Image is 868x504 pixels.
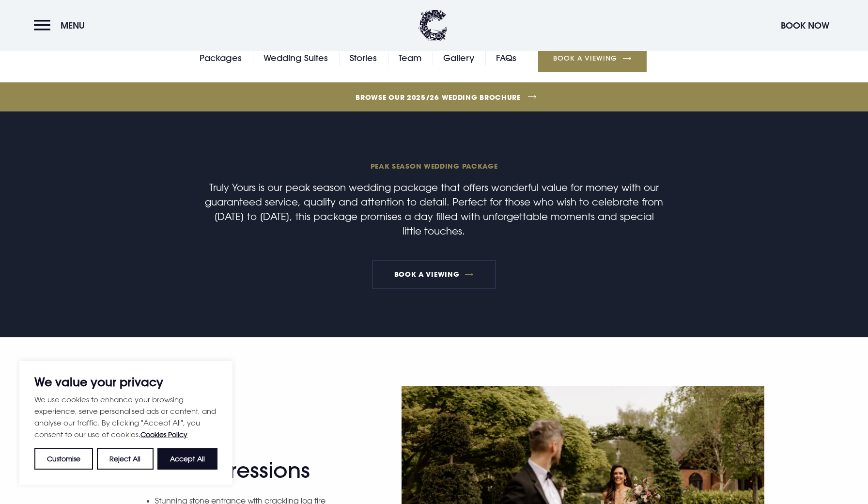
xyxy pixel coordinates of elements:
button: Book Now [776,15,834,36]
p: Truly Yours is our peak season wedding package that offers wonderful value for money with our gua... [203,180,665,238]
a: Stories [350,51,377,65]
a: Packages [200,51,242,65]
button: Customise [34,448,93,470]
a: FAQs [496,51,516,65]
span: Peak season wedding package [203,161,665,171]
a: Wedding Suites [263,51,328,65]
a: Team [399,51,421,65]
h2: First impressions [145,457,334,483]
button: Accept All [157,448,217,470]
a: Book a Viewing [372,260,496,289]
img: Clandeboye Lodge [418,10,448,41]
p: We use cookies to enhance your browsing experience, serve personalised ads or content, and analys... [34,394,217,441]
button: Menu [34,15,90,36]
p: We value your privacy [34,376,217,388]
span: Menu [61,20,85,31]
div: We value your privacy [19,361,232,485]
a: Book a Viewing [538,44,647,72]
a: Cookies Policy [140,430,187,439]
button: Reject All [97,448,153,470]
a: Gallery [443,51,474,65]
